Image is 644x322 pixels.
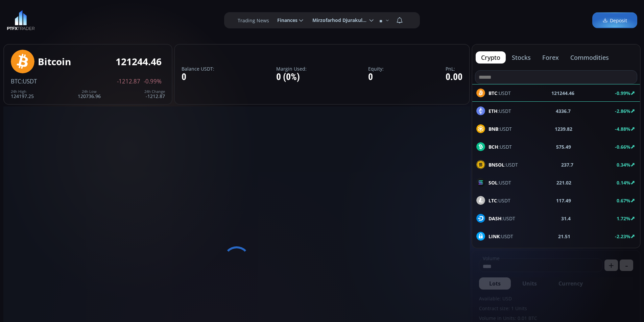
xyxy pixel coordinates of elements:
[11,90,34,94] div: 24h High
[488,233,500,240] b: LINK
[276,66,307,71] label: Margin Used:
[506,51,536,64] button: stocks
[488,197,497,204] b: LTC
[615,108,630,114] b: -2.86%
[602,17,627,24] span: Deposit
[555,125,572,132] b: 1239.82
[488,125,512,132] span: :USDT
[78,90,101,99] div: 120736.96
[615,126,630,132] b: -4.88%
[238,17,269,24] label: Trading News
[488,215,515,222] span: :USDT
[488,215,502,222] b: DASH
[488,233,513,240] span: :USDT
[488,108,498,114] b: ETH
[144,90,165,99] div: -1212.87
[78,90,101,94] div: 24h Low
[558,233,570,240] b: 21.51
[488,144,498,150] b: BCH
[537,51,564,64] button: forex
[368,72,384,82] div: 0
[556,197,571,204] b: 117.49
[565,51,614,64] button: commodities
[488,161,518,168] span: :USDT
[144,90,165,94] div: 24h Change
[617,215,630,222] b: 1.72%
[117,78,140,84] span: -1212.87
[488,162,504,168] b: BNSOL
[615,233,630,240] b: -2.23%
[446,66,462,71] label: PnL:
[144,78,162,84] span: -0.99%
[556,143,571,150] b: 575.49
[476,51,506,64] button: crypto
[446,72,462,82] div: 0.00
[488,143,512,150] span: :USDT
[592,13,637,28] a: Deposit
[182,66,214,71] label: Balance USDT:
[308,14,368,27] span: Mirzofarhod Djurakulov
[488,179,498,186] b: SOL
[21,77,37,85] span: :USDT
[617,197,630,204] b: 0.67%
[556,107,571,115] b: 4336.7
[488,126,498,132] b: BNB
[617,162,630,168] b: 0.34%
[488,197,510,204] span: :USDT
[617,179,630,186] b: 0.14%
[38,56,71,67] div: Bitcoin
[11,90,34,99] div: 124197.25
[368,66,384,71] label: Equity:
[116,56,162,67] div: 121244.46
[272,14,297,27] span: Finances
[7,10,35,30] img: LOGO
[488,179,511,186] span: :USDT
[182,72,214,82] div: 0
[11,77,21,85] span: BTC
[561,215,571,222] b: 31.4
[561,161,573,168] b: 237.7
[556,179,571,186] b: 221.02
[488,107,511,115] span: :USDT
[615,144,630,150] b: -0.66%
[276,72,307,82] div: 0 (0%)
